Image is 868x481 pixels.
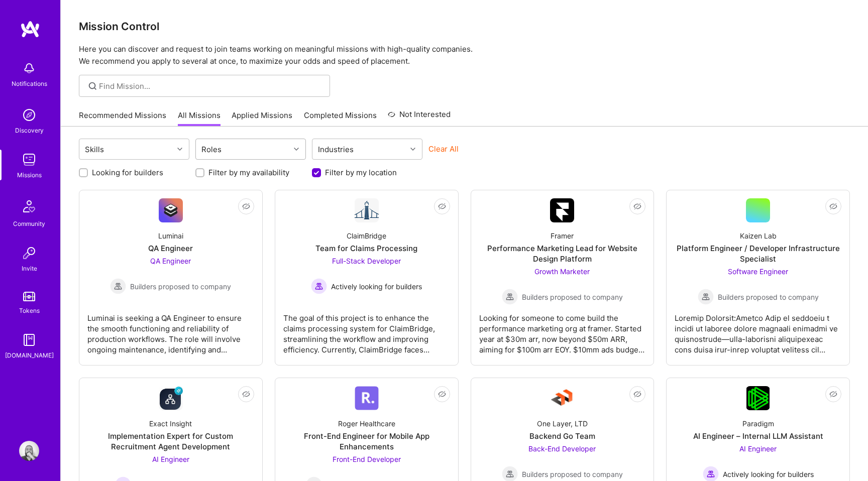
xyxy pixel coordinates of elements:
img: guide book [19,330,39,350]
span: Actively looking for builders [331,281,422,292]
a: Completed Missions [304,110,377,127]
i: icon EyeClosed [242,202,250,210]
span: AI Engineer [739,444,777,453]
div: QA Engineer [148,243,193,254]
div: Kaizen Lab [740,230,777,241]
div: Platform Engineer / Developer Infrastructure Specialist [675,243,841,264]
span: QA Engineer [150,257,191,265]
img: bell [19,58,39,78]
div: [DOMAIN_NAME] [5,350,54,360]
a: Company LogoFramerPerformance Marketing Lead for Website Design PlatformGrowth Marketer Builders ... [479,198,646,357]
div: Skills [82,142,106,157]
a: User Avatar [17,441,42,461]
a: Not Interested [388,108,451,127]
div: Front-End Engineer for Mobile App Enhancements [283,431,450,452]
div: Industries [315,142,356,157]
a: Company LogoClaimBridgeTeam for Claims ProcessingFull-Stack Developer Actively looking for builde... [283,198,450,357]
i: icon Chevron [294,147,299,152]
div: One Layer, LTD [537,418,588,429]
span: Builders proposed to company [522,292,623,302]
img: Company Logo [550,386,574,410]
div: ClaimBridge [347,230,386,241]
img: Company Logo [159,386,183,410]
span: Back-End Developer [528,444,596,453]
img: logo [20,20,40,38]
div: Discovery [15,125,44,136]
img: Community [17,194,41,218]
img: User Avatar [19,441,39,461]
input: Find Mission... [99,81,322,91]
img: Builders proposed to company [110,278,126,294]
img: discovery [19,105,39,125]
i: icon SearchGrey [87,80,98,92]
div: AI Engineer – Internal LLM Assistant [693,431,823,441]
i: icon Chevron [177,147,182,152]
div: Missions [17,170,42,180]
i: icon EyeClosed [633,202,641,210]
img: Company Logo [550,198,574,222]
span: Full-Stack Developer [332,257,401,265]
div: Performance Marketing Lead for Website Design Platform [479,243,646,264]
i: icon EyeClosed [438,390,446,398]
span: Builders proposed to company [718,292,819,302]
div: Implementation Expert for Custom Recruitment Agent Development [87,431,254,452]
div: Roles [199,142,224,157]
h3: Mission Control [79,20,850,33]
div: Luminai [158,230,183,241]
label: Filter by my location [325,167,397,178]
i: icon Chevron [410,147,415,152]
div: Notifications [12,78,47,89]
div: Luminai is seeking a QA Engineer to ensure the smooth functioning and reliability of production w... [87,305,254,355]
button: Clear All [428,144,459,154]
img: Actively looking for builders [311,278,327,294]
img: Invite [19,243,39,263]
div: Team for Claims Processing [315,243,417,254]
span: Actively looking for builders [723,469,814,479]
div: Invite [22,263,37,274]
div: The goal of this project is to enhance the claims processing system for ClaimBridge, streamlining... [283,305,450,355]
div: Backend Go Team [529,431,595,441]
img: tokens [23,292,35,301]
p: Here you can discover and request to join teams working on meaningful missions with high-quality ... [79,43,850,67]
img: Company Logo [355,198,379,222]
a: Applied Missions [232,110,292,127]
span: Builders proposed to company [130,281,231,292]
i: icon EyeClosed [829,202,837,210]
img: Company Logo [159,198,183,222]
img: Company Logo [746,386,770,410]
div: Framer [551,230,574,241]
i: icon EyeClosed [438,202,446,210]
div: Tokens [19,305,40,316]
i: icon EyeClosed [633,390,641,398]
div: Roger Healthcare [338,418,395,429]
div: Exact Insight [149,418,192,429]
div: Paradigm [742,418,774,429]
a: Recommended Missions [79,110,166,127]
label: Looking for builders [92,167,163,178]
img: Company Logo [355,386,379,410]
span: AI Engineer [152,455,189,463]
div: Looking for someone to come build the performance marketing org at framer. Started year at $30m a... [479,305,646,355]
a: Kaizen LabPlatform Engineer / Developer Infrastructure SpecialistSoftware Engineer Builders propo... [675,198,841,357]
span: Builders proposed to company [522,469,623,479]
i: icon EyeClosed [242,390,250,398]
a: Company LogoLuminaiQA EngineerQA Engineer Builders proposed to companyBuilders proposed to compan... [87,198,254,357]
img: Builders proposed to company [502,289,518,305]
span: Software Engineer [728,267,788,276]
span: Growth Marketer [534,267,590,276]
div: Loremip Dolorsit:Ametco Adip el seddoeiu t incidi ut laboree dolore magnaali enimadmi ve quisnost... [675,305,841,355]
span: Front-End Developer [333,455,401,463]
i: icon EyeClosed [829,390,837,398]
img: teamwork [19,150,39,170]
label: Filter by my availability [208,167,289,178]
img: Builders proposed to company [698,289,714,305]
div: Community [13,218,45,229]
a: All Missions [178,110,221,127]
